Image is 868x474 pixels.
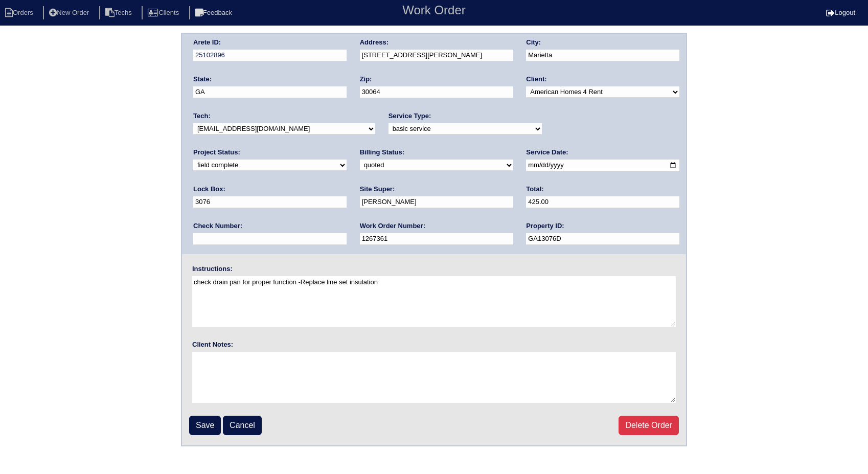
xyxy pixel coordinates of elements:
[193,185,225,194] label: Lock Box:
[360,185,395,194] label: Site Super:
[389,111,431,121] label: Service Type:
[99,6,140,20] li: Techs
[189,6,240,20] li: Feedback
[193,148,240,157] label: Project Status:
[193,38,221,47] label: Arete ID:
[193,221,242,231] label: Check Number:
[360,50,513,61] input: Enter a location
[526,148,568,157] label: Service Date:
[526,221,564,231] label: Property ID:
[43,6,97,20] li: New Order
[192,264,233,274] label: Instructions:
[360,75,372,84] label: Zip:
[619,416,679,435] a: Delete Order
[192,340,233,349] label: Client Notes:
[526,38,541,47] label: City:
[99,9,140,16] a: Techs
[526,75,546,84] label: Client:
[192,276,676,327] textarea: check drain pan for proper function -Replace line set insulation
[193,111,211,121] label: Tech:
[826,9,855,16] a: Logout
[142,9,187,16] a: Clients
[43,9,97,16] a: New Order
[189,416,221,435] input: Save
[193,75,212,84] label: State:
[360,148,404,157] label: Billing Status:
[360,221,425,231] label: Work Order Number:
[223,416,262,435] a: Cancel
[360,38,389,47] label: Address:
[142,6,187,20] li: Clients
[526,185,543,194] label: Total:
